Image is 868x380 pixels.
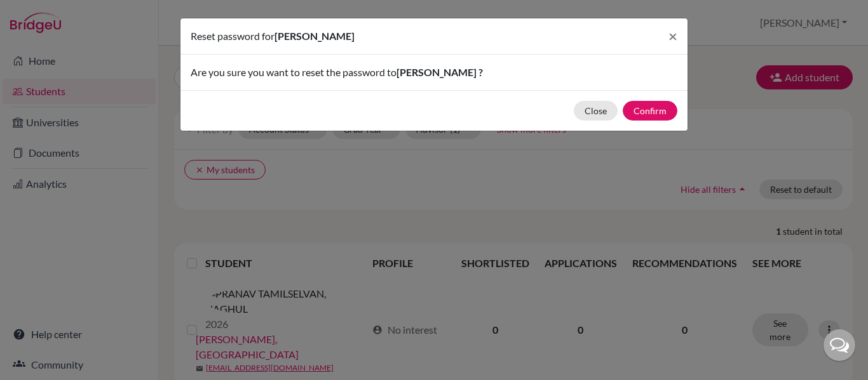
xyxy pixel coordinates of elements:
[574,101,618,121] button: Close
[191,30,275,42] span: Reset password for
[668,27,677,45] span: ×
[27,9,53,20] span: Help
[397,66,483,78] span: [PERSON_NAME] ?
[191,65,677,80] p: Are you sure you want to reset the password to
[623,101,677,121] button: Confirm
[275,30,355,42] span: [PERSON_NAME]
[658,18,688,54] button: Close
